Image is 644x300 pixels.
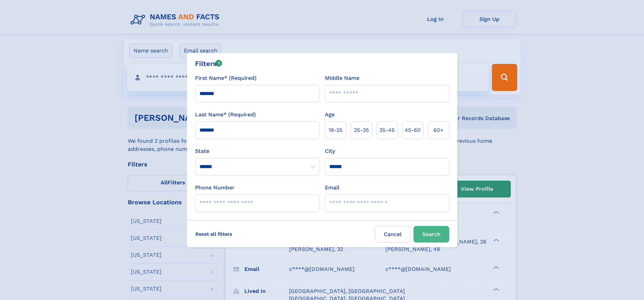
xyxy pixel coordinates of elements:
label: State [195,147,319,155]
span: 45‑60 [405,126,421,134]
span: 60+ [433,126,444,134]
span: 25‑35 [354,126,369,134]
label: Email [325,184,339,192]
label: City [325,147,335,155]
label: Cancel [375,226,411,243]
label: Reset all filters [191,226,237,242]
label: First Name* (Required) [195,74,257,82]
span: 35‑45 [379,126,395,134]
div: Filters [195,59,222,69]
label: Middle Name [325,74,359,82]
button: Search [413,226,449,243]
label: Phone Number [195,184,235,192]
span: 18‑25 [329,126,342,134]
label: Age [325,111,335,119]
label: Last Name* (Required) [195,111,256,119]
